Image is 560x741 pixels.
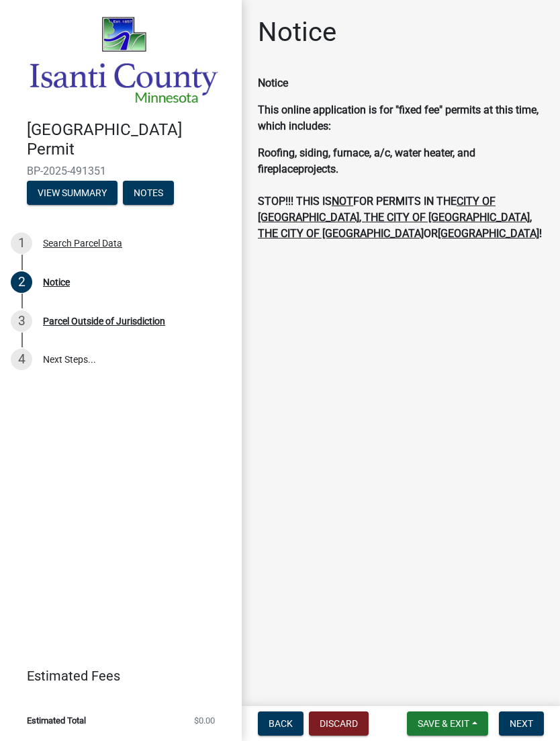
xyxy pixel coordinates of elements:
[43,277,70,287] div: Notice
[258,195,532,240] u: CITY OF [GEOGRAPHIC_DATA], THE CITY OF [GEOGRAPHIC_DATA], THE CITY OF [GEOGRAPHIC_DATA]
[11,232,32,254] div: 1
[11,349,32,370] div: 4
[258,16,336,48] h1: Notice
[258,77,288,89] span: Notice
[27,14,220,106] img: Isanti County, Minnesota
[332,195,353,208] u: NOT
[418,718,469,729] span: Save & Exit
[407,711,488,736] button: Save & Exit
[11,662,220,689] a: Estimated Fees
[43,316,165,326] div: Parcel Outside of Jurisdiction
[27,188,118,199] wm-modal-confirm: Summary
[27,120,231,159] h4: [GEOGRAPHIC_DATA] Permit
[27,165,215,177] span: BP-2025-491351
[11,271,32,293] div: 2
[43,238,122,248] div: Search Parcel Data
[258,146,475,175] span: Roofing, siding, furnace, a/c, water heater, and fireplace
[123,188,174,199] wm-modal-confirm: Notes
[438,227,539,240] u: [GEOGRAPHIC_DATA]
[194,716,215,725] span: $0.00
[27,181,118,205] button: View Summary
[510,718,533,729] span: Next
[258,146,542,240] span: projects. STOP!!! THIS IS FOR PERMITS IN THE OR !
[258,103,539,132] span: This online application is for "fixed fee" permits at this time, which includes:
[11,310,32,332] div: 3
[123,181,174,205] button: Notes
[499,711,544,736] button: Next
[269,718,293,729] span: Back
[27,716,86,725] span: Estimated Total
[258,711,304,736] button: Back
[309,711,369,736] button: Discard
